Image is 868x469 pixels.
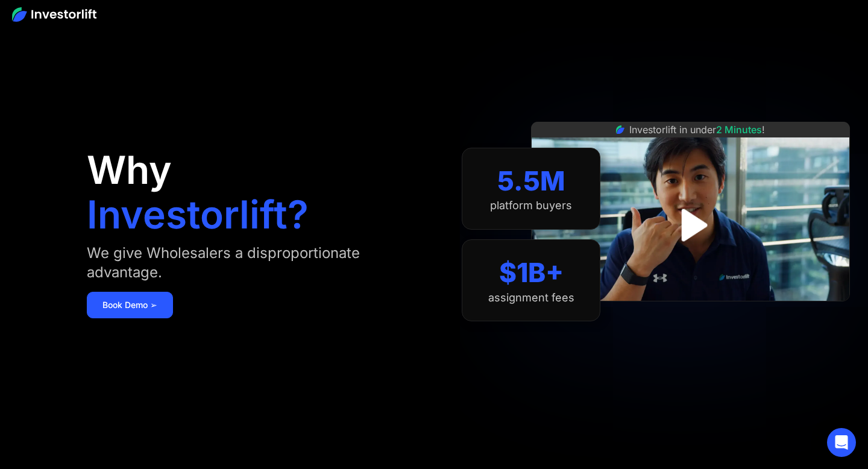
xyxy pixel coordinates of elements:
a: Book Demo ➢ [87,292,173,318]
h1: Why [87,151,172,189]
div: 5.5M [497,165,565,197]
div: assignment fees [488,291,574,304]
div: platform buyers [490,199,572,212]
div: Open Intercom Messenger [827,428,856,457]
div: $1B+ [499,257,564,289]
a: open lightbox [664,198,717,252]
h1: Investorlift? [87,195,309,234]
div: We give Wholesalers a disproportionate advantage. [87,244,395,282]
span: 2 Minutes [716,124,762,136]
div: Investorlift in under ! [629,122,765,137]
iframe: Customer reviews powered by Trustpilot [600,307,781,322]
